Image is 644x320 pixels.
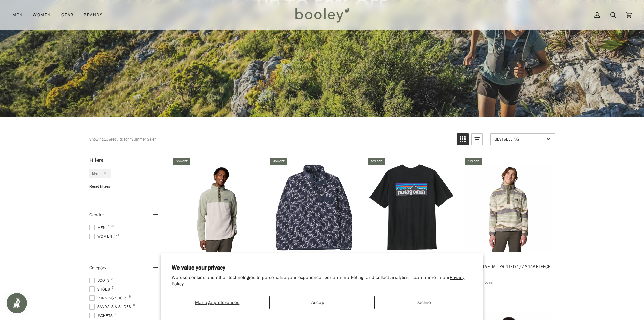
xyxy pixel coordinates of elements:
[89,184,164,189] li: Reset filters
[112,286,114,290] span: 7
[89,233,114,239] span: Women
[471,133,483,145] a: View list mode
[108,225,114,228] span: 136
[495,136,544,142] span: Bestselling
[114,233,119,237] span: 171
[89,264,106,271] span: Category
[111,277,113,281] span: 8
[172,264,472,272] h2: We value your privacy
[89,313,115,319] span: Jackets
[104,136,111,142] b: 136
[12,12,23,18] span: Men
[465,271,552,277] span: Columbia
[464,163,553,252] img: Columbia Men's Helvetia II Printed 1/2 Snap Fleece Safari Rouge Valley - Booley Galway
[172,274,464,287] a: Privacy Policy.
[33,12,51,18] span: Women
[89,295,129,301] span: Running Shoes
[92,171,100,176] span: Men
[89,225,108,231] span: Men
[89,157,103,164] span: Filters
[89,212,104,218] span: Gender
[7,293,27,313] iframe: Button to open loyalty program pop-up
[172,296,263,309] button: Manage preferences
[269,157,359,294] a: Men's Lightweight Synchilla Snap-T Pullover
[84,12,103,18] span: Brands
[89,133,156,145] div: Showing results for "Summer Sale"
[133,304,135,307] span: 8
[61,12,74,18] span: Gear
[172,275,472,287] p: We use cookies and other technologies to personalize your experience, perform marketing, and coll...
[173,158,190,165] div: 33% off
[270,158,287,165] div: 40% off
[269,296,367,309] button: Accept
[464,157,553,288] a: Men's Helvetia II Printed 1/2 Snap Fleece
[292,5,352,25] img: Booley
[89,286,112,292] span: Shoes
[89,184,110,189] span: Reset filters
[367,163,456,252] img: Patagonia Men's P-6 Logo Responsibili-Tee Black - Booley Galway
[482,280,493,286] span: €65.00
[100,171,106,176] div: Remove filter: Men
[89,277,112,283] span: Boots
[367,157,456,288] a: Men's P-6 Logo Responsibili-Tee
[89,304,133,310] span: Sandals & Slides
[490,133,555,145] a: Sort options
[114,313,116,316] span: 7
[195,299,239,306] span: Manage preferences
[269,163,359,252] img: Patagonia Men's Lightweight Synchilla Snap-T Pullover Synched Flight / New Navy - Booley Galway
[129,295,131,298] span: 9
[374,296,472,309] button: Decline
[172,157,262,288] a: Men's Steens Mountain II 1/2 Snap Fleece
[465,263,552,270] span: Men's Helvetia II Printed 1/2 Snap Fleece
[465,158,482,165] div: 31% off
[368,158,385,165] div: 20% off
[457,133,469,145] a: View grid mode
